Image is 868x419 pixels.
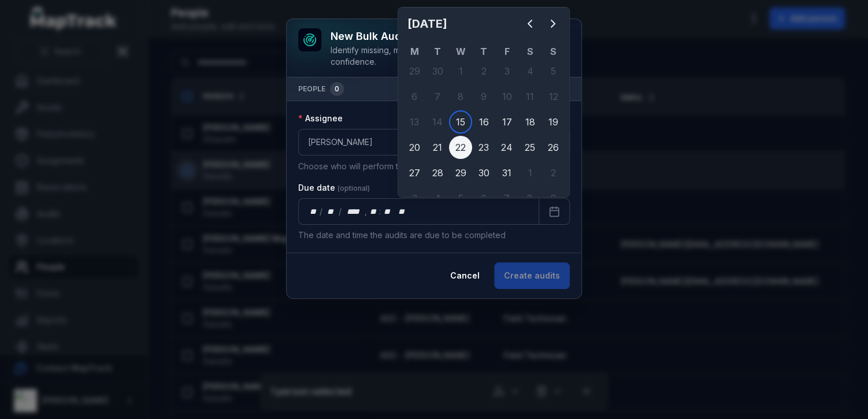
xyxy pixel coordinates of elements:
div: Friday 3 October 2025 [495,60,518,83]
table: October 2025 [403,45,565,211]
div: day, [308,206,320,217]
div: 25 [518,136,541,159]
div: October 2025 [403,12,565,211]
div: 16 [472,110,495,134]
div: Wednesday 5 November 2025 [449,187,472,210]
div: Tuesday 21 October 2025 [426,136,449,159]
div: Tuesday 4 November 2025 [426,187,449,210]
div: 12 [541,85,565,108]
div: 10 [495,85,518,108]
th: T [426,45,449,58]
label: Due date [298,182,370,194]
div: 3 [495,60,518,83]
button: Calendar [539,198,570,225]
div: 28 [426,161,449,184]
div: Identify missing, moved, or untracked assets with confidence. [331,45,551,68]
button: Cancel [440,262,489,289]
button: Next [541,12,565,35]
h3: New bulk audit [331,28,551,45]
div: Thursday 23 October 2025 [472,136,495,159]
div: Friday 31 October 2025 [495,161,518,184]
div: 7 [426,85,449,108]
div: am/pm, [396,206,409,217]
th: S [518,45,541,58]
div: year, [343,206,364,217]
div: Thursday 30 October 2025 [472,161,495,184]
div: 21 [426,136,449,159]
div: Thursday 9 October 2025 [472,85,495,108]
div: : [379,206,382,217]
div: Saturday 11 October 2025 [518,85,541,108]
div: Sunday 9 November 2025 [541,187,565,210]
th: F [495,45,518,58]
div: 4 [426,187,449,210]
div: 14 [426,110,449,134]
div: Sunday 2 November 2025 [541,161,565,184]
div: 5 [541,60,565,83]
div: Monday 29 September 2025 [403,60,426,83]
div: 1 [449,60,472,83]
div: 2 [472,60,495,83]
div: 8 [449,85,472,108]
div: 18 [518,110,541,134]
div: Friday 10 October 2025 [495,85,518,108]
div: 30 [426,60,449,83]
div: Saturday 25 October 2025 [518,136,541,159]
p: The date and time the audits are due to be completed [298,229,570,241]
div: 6 [403,85,426,108]
div: Saturday 8 November 2025 [518,187,541,210]
th: M [403,45,426,58]
div: 30 [472,161,495,184]
th: S [541,45,565,58]
div: / [339,206,343,217]
div: Wednesday 8 October 2025 [449,85,472,108]
div: 6 [472,187,495,210]
label: Assignee [298,113,343,124]
div: Wednesday 29 October 2025 [449,161,472,184]
div: Sunday 19 October 2025 [541,110,565,134]
div: 26 [541,136,565,159]
div: 29 [403,60,426,83]
div: 19 [541,110,565,134]
div: 24 [495,136,518,159]
div: hour, [368,206,379,217]
div: Monday 13 October 2025 [403,110,426,134]
div: Tuesday 28 October 2025 [426,161,449,184]
div: 17 [495,110,518,134]
div: 20 [403,136,426,159]
div: Tuesday 7 October 2025 [426,85,449,108]
span: people [298,82,344,96]
div: Monday 6 October 2025 [403,85,426,108]
div: Tuesday 30 September 2025 [426,60,449,83]
div: 29 [449,161,472,184]
div: Wednesday 1 October 2025 [449,60,472,83]
div: month, [324,206,339,217]
div: 5 [449,187,472,210]
div: 7 [495,187,518,210]
th: T [472,45,495,58]
div: 9 [541,187,565,210]
div: Saturday 18 October 2025 [518,110,541,134]
div: Calendar [403,12,565,238]
div: Monday 3 November 2025 [403,187,426,210]
div: Tuesday 14 October 2025 [426,110,449,134]
div: 8 [518,187,541,210]
div: 15 [449,110,472,134]
h2: [DATE] [407,16,518,32]
div: minute, [382,206,394,217]
div: / [320,206,324,217]
div: 4 [518,60,541,83]
div: 0 [330,82,344,96]
div: Thursday 16 October 2025 [472,110,495,134]
div: 1 [518,161,541,184]
div: 31 [495,161,518,184]
div: Monday 27 October 2025 [403,161,426,184]
div: Thursday 2 October 2025 [472,60,495,83]
div: Friday 17 October 2025 [495,110,518,134]
div: , [364,206,368,217]
div: Friday 24 October 2025 [495,136,518,159]
div: Friday 7 November 2025 [495,187,518,210]
div: Sunday 5 October 2025 [541,60,565,83]
div: Today, Wednesday 15 October 2025, First available date [449,110,472,134]
div: 22 [449,136,472,159]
